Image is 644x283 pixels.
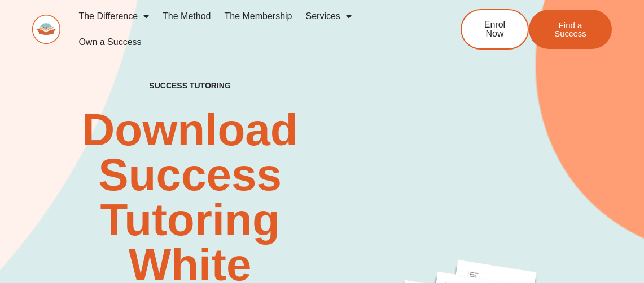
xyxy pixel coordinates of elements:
[217,3,299,29] a: The Membership
[72,3,427,55] nav: Menu
[461,9,529,50] a: Enrol Now
[72,29,148,55] a: Own a Success
[156,3,217,29] a: The Method
[479,20,511,38] span: Enrol Now
[529,10,612,49] a: Find a Success
[299,3,358,29] a: Services
[72,3,156,29] a: The Difference
[546,21,595,38] span: Find a Success
[143,81,237,91] h4: SUCCESS TUTORING​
